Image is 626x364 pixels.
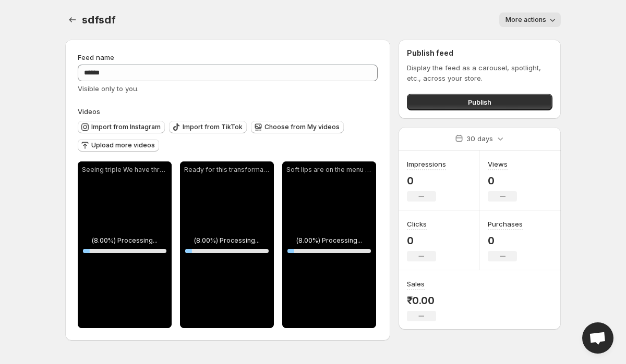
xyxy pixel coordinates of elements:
div: Soft lips are on the menu Introducing our brand new Tell All Flavors Pumpkin Spice Blueberry Muff... [282,161,376,328]
span: Feed name [78,53,114,61]
p: Display the feed as a carousel, spotlight, etc., across your store. [407,62,552,83]
p: ₹0.00 [407,294,436,307]
h3: Clicks [407,219,427,229]
p: 0 [488,174,517,187]
p: 30 days [466,133,493,144]
span: sdfsdf [82,14,116,26]
button: Choose from My videos [251,121,344,133]
div: Seeing triple We have three cleansers for you to choose from but which is best for you Lets break... [78,161,172,328]
button: Import from TikTok [169,121,247,133]
span: Upload more videos [91,141,155,149]
div: Open chat [582,322,613,354]
button: Settings [65,12,80,27]
p: Seeing triple We have three cleansers for you to choose from but which is best for you Lets break... [82,166,167,174]
p: 0 [488,234,523,247]
h3: Sales [407,279,425,289]
p: Ready for this transformation All Clear was developed with dermatologists to help treat and preve... [184,166,270,174]
span: Publish [468,97,491,107]
span: Videos [78,107,100,116]
p: Soft lips are on the menu Introducing our brand new Tell All Flavors Pumpkin Spice Blueberry Muff... [286,166,372,174]
span: More actions [505,16,546,24]
span: Choose from My videos [264,123,340,131]
h3: Views [488,159,508,169]
button: Publish [407,94,552,110]
h2: Publish feed [407,48,552,58]
button: Import from Instagram [78,121,165,133]
button: Upload more videos [78,139,159,152]
button: More actions [499,12,561,27]
div: Ready for this transformation All Clear was developed with dermatologists to help treat and preve... [180,161,274,328]
p: 0 [407,174,446,187]
h3: Impressions [407,159,446,169]
h3: Purchases [488,219,523,229]
span: Visible only to you. [78,84,139,93]
p: 0 [407,234,436,247]
span: Import from TikTok [183,123,243,131]
span: Import from Instagram [91,123,161,131]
